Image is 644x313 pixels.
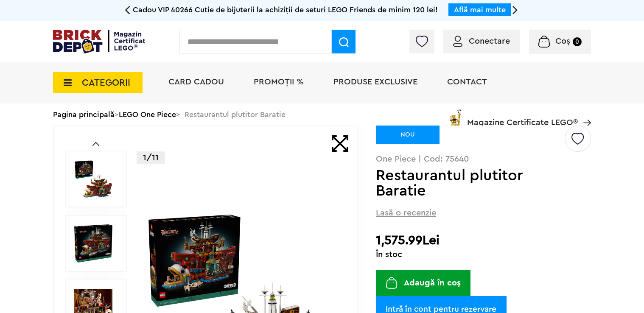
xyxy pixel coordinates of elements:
img: Restaurantul plutitor Baratie [74,160,112,198]
img: Restaurantul plutitor Baratie [74,224,112,263]
span: CATEGORII [82,78,130,87]
span: Cadou VIP 40266 Cutie de bijuterii la achiziții de seturi LEGO Friends de minim 120 lei! [133,6,438,14]
div: NOU [376,126,440,144]
div: În stoc [376,250,591,259]
a: Află mai multe [454,6,506,14]
a: Magazine Certificate LEGO® [578,107,591,116]
a: Prev [92,142,99,146]
h1: Restaurantul plutitor Baratie [376,168,563,198]
a: Contact [447,78,487,86]
a: Conectare [453,37,510,45]
span: Coș [555,37,570,45]
span: Magazine Certificate LEGO® [467,107,578,127]
a: PROMOȚII % [254,78,304,86]
a: Produse exclusive [333,78,417,86]
p: One Piece | Cod: 75640 [376,155,591,163]
h2: 1,575.99Lei [376,233,591,248]
p: 1/11 [137,151,165,164]
a: Card Cadou [168,78,224,86]
button: Adaugă în coș [376,270,471,296]
span: Conectare [469,37,510,45]
small: 0 [573,37,582,46]
span: Lasă o recenzie [376,207,436,219]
